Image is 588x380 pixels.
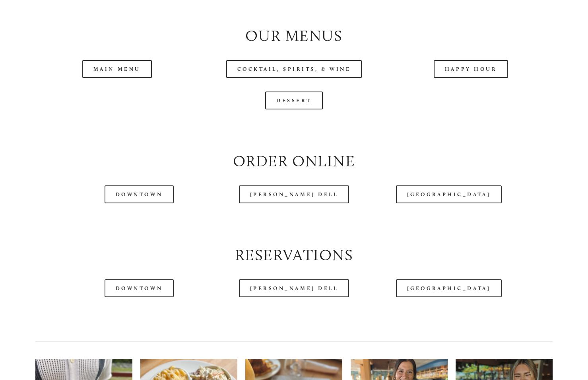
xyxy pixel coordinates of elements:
h2: Order Online [35,150,553,172]
a: Downtown [105,279,174,297]
a: [GEOGRAPHIC_DATA] [396,185,502,203]
a: Downtown [105,185,174,203]
a: Main Menu [82,60,152,78]
a: Cocktail, Spirits, & Wine [226,60,362,78]
a: [PERSON_NAME] Dell [239,279,349,297]
a: [GEOGRAPHIC_DATA] [396,279,502,297]
a: Dessert [265,92,323,109]
a: [PERSON_NAME] Dell [239,185,349,203]
h2: Reservations [35,244,553,266]
a: Happy Hour [434,60,508,78]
